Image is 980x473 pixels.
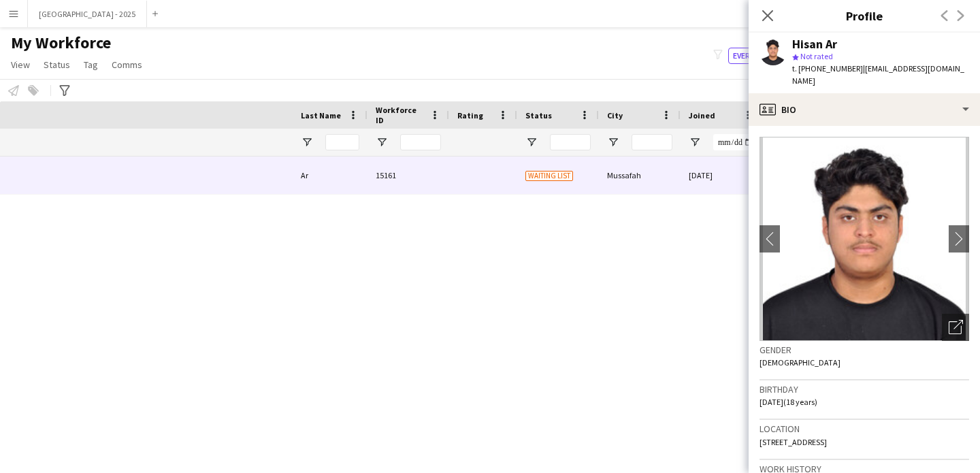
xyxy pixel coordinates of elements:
a: Tag [78,56,103,74]
app-action-btn: Advanced filters [56,82,73,99]
button: Open Filter Menu [376,136,388,148]
span: Last Name [301,110,341,120]
span: Workforce ID [376,105,425,125]
button: Open Filter Menu [607,136,619,148]
span: View [11,59,30,71]
div: 15161 [367,157,449,194]
div: Open photos pop-in [942,314,969,341]
h3: Profile [749,7,980,25]
div: [DATE] [681,157,762,194]
span: My Workforce [11,33,111,53]
input: Joined Filter Input [713,134,754,150]
span: t. [PHONE_NUMBER] [792,63,863,74]
h3: Birthday [759,383,969,395]
div: Bio [749,93,980,126]
span: [DATE] (18 years) [759,397,817,407]
div: Hisan Ar [792,38,837,50]
a: Status [38,56,76,74]
a: Comms [106,56,148,74]
span: Tag [84,59,98,71]
span: Status [525,110,552,120]
input: Workforce ID Filter Input [400,134,441,150]
h3: Gender [759,344,969,356]
span: [DEMOGRAPHIC_DATA] [759,357,840,368]
span: Comms [112,59,142,71]
span: Not rated [800,51,833,61]
span: City [607,110,623,120]
span: Rating [457,110,483,120]
img: Crew avatar or photo [759,137,969,341]
div: Ar [293,157,367,194]
span: Waiting list [525,171,573,181]
a: View [5,56,35,74]
button: Everyone12,917 [728,48,800,64]
span: Status [44,59,70,71]
input: Last Name Filter Input [325,134,359,150]
span: Joined [689,110,715,120]
button: [GEOGRAPHIC_DATA] - 2025 [28,1,147,27]
h3: Location [759,423,969,435]
button: Open Filter Menu [689,136,701,148]
input: City Filter Input [632,134,672,150]
input: Status Filter Input [550,134,591,150]
button: Open Filter Menu [525,136,538,148]
span: [STREET_ADDRESS] [759,437,827,447]
span: | [EMAIL_ADDRESS][DOMAIN_NAME] [792,63,964,86]
button: Open Filter Menu [301,136,313,148]
div: Mussafah [599,157,681,194]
